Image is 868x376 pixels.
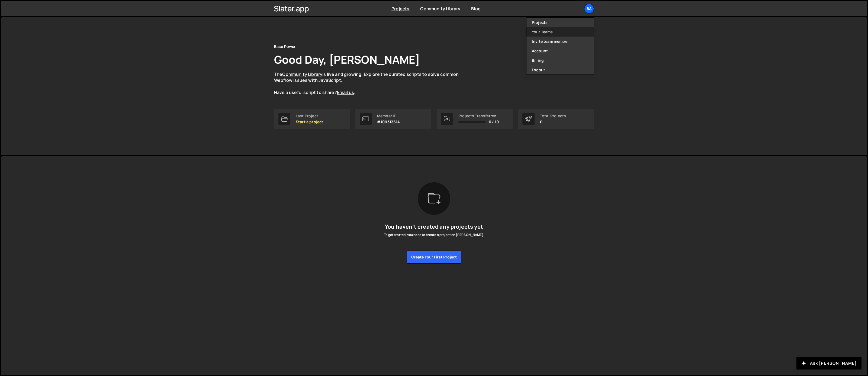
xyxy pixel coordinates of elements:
[377,120,400,124] p: #100313614
[471,6,481,12] a: Blog
[337,89,354,95] a: Email us
[407,251,461,264] button: Create your first project
[458,114,499,118] div: Projects Transferred
[282,71,322,77] a: Community Library
[489,120,499,124] span: 0 / 10
[274,43,296,50] div: Base Power
[274,71,469,96] p: The is live and growing. Explore the curated scripts to solve common Webflow issues with JavaScri...
[540,114,566,118] div: Total Projects
[420,6,460,12] a: Community Library
[526,56,594,65] a: Billing
[526,18,594,27] a: Projects
[274,52,420,67] h1: Good Day, [PERSON_NAME]
[296,120,323,124] p: Start a project
[274,109,350,129] a: Last Project Start a project
[391,6,409,12] a: Projects
[540,120,566,124] p: 0
[796,357,861,369] button: Ask [PERSON_NAME]
[526,46,594,56] a: Account
[526,65,594,74] button: Logout
[296,114,323,118] div: Last Project
[526,27,594,37] a: Your Teams
[384,232,484,238] p: To get started, you need to create a project on [PERSON_NAME].
[584,4,594,14] a: Ba
[377,114,400,118] div: Member ID
[384,223,484,230] h5: You haven’t created any projects yet
[526,37,594,46] a: Invite team member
